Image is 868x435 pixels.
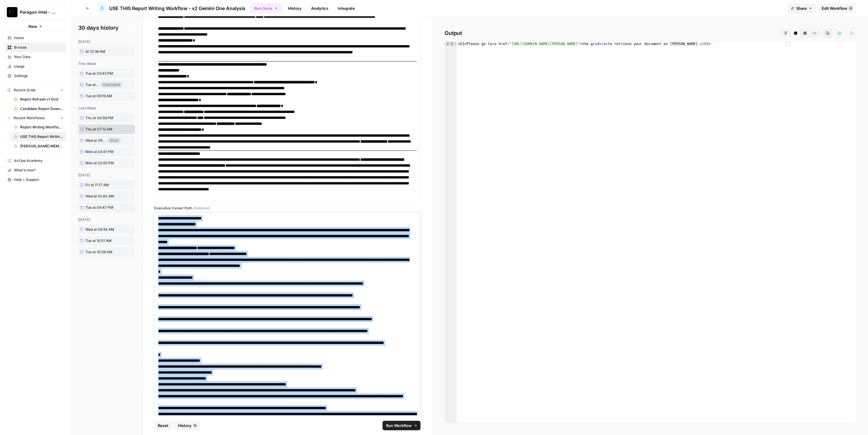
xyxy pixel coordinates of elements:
span: Wed at 09:03 PM [85,138,106,143]
span: Info, read annotations row 1 [445,42,450,46]
a: Wed at 10:40 AM [78,192,122,201]
span: At 10:38 AM [85,49,105,54]
a: Fri at 11:17 AM [78,180,122,190]
a: Tue at 04:47 PM [78,203,122,212]
a: Report Refresh v1 Grid [11,95,66,104]
span: Recent Grids [14,87,35,93]
button: Recent Workflows [5,114,66,122]
a: Candidate Report Download Sheet [11,104,66,114]
a: Thu at 07:13 AM [78,125,122,134]
span: Recent Workflows [14,115,44,121]
span: Thu at 07:13 AM [85,127,112,132]
span: Tue at 10:08 AM [85,249,112,255]
a: Settings [5,71,66,81]
a: Home [5,33,66,43]
span: Thu at 04:59 PM [85,115,113,121]
span: Wed at 10:40 AM [85,194,114,199]
span: Tue at 03:32 PM [85,82,99,87]
span: Tue at 10:51 AM [85,238,112,243]
div: 1 [445,42,457,46]
a: Wed at 09:03 PM [78,136,108,145]
img: Paragon Intel - Bill / Ty / Colby R&D Logo [7,7,17,17]
span: USE THIS Report Writing Workflow - v2 Gemini One Analysis [20,134,63,139]
span: Candidate Report Download Sheet [20,106,63,111]
a: Tue at 03:32 PM [78,80,101,89]
a: USE THIS Report Writing Workflow - v2 Gemini One Analysis [97,4,246,13]
a: Thu at 04:59 PM [78,113,122,123]
span: Report Writing Workflow - Gemini 2.5 2025 08 13 DO NOT USE [20,125,63,130]
h2: 30 days history [78,24,135,32]
button: Reset [154,421,172,430]
button: Share [787,4,816,13]
a: Browse [5,43,66,52]
a: Wed at 09:34 AM [78,225,122,234]
span: Report Refresh v1 Grid [20,97,63,102]
span: Browse [14,45,63,50]
span: [PERSON_NAME] MEMO WRITING WORKFLOW EDITING [DATE] DO NOT USE [20,144,63,149]
button: Run Workflow [383,421,421,430]
span: USE THIS Report Writing Workflow - v2 Gemini One Analysis [109,5,246,12]
a: AirOps Academy [5,156,66,165]
a: Tue at 09:19 AM [78,91,122,101]
span: Usage [14,64,63,69]
a: At 10:38 AM [78,47,122,56]
span: Home [14,35,63,41]
button: What's new? [5,165,66,175]
span: Paragon Intel - Bill / Ty / [PERSON_NAME] R&D [20,9,56,15]
a: [PERSON_NAME] MEMO WRITING WORKFLOW EDITING [DATE] DO NOT USE [11,141,66,151]
span: Mon at 04:51 PM [85,149,114,154]
a: Mon at 04:51 PM [78,147,122,157]
span: Run Workflow [386,423,412,428]
a: Integrate [334,4,359,13]
span: Edit Workflow [822,5,847,11]
button: Recent Grids [5,86,66,95]
span: Settings [14,73,63,79]
span: (Optional) [193,205,210,211]
span: Your Data [14,54,63,60]
span: New [28,23,37,29]
button: Run Once [250,3,282,13]
button: Workspace: Paragon Intel - Bill / Ty / Colby R&D [5,5,66,20]
a: Your Data [5,52,66,62]
a: USE THIS Report Writing Workflow - v2 Gemini One Analysis [11,132,66,141]
span: Fri at 11:17 AM [85,182,109,188]
div: [DATE] [78,173,135,178]
a: Tue at 10:51 AM [78,236,122,246]
span: Tue at 03:43 PM [85,71,113,76]
a: Report Writing Workflow - Gemini 2.5 2025 08 13 DO NOT USE [11,122,66,132]
span: Reset [158,423,168,428]
a: Tue at 10:08 AM [78,247,122,257]
label: Executive Career Path [154,205,421,211]
span: Wed at 09:34 AM [85,227,114,232]
h2: Output [445,28,856,38]
div: What's new? [5,166,66,175]
a: History [284,4,305,13]
a: Usage [5,62,66,71]
button: History [174,421,200,430]
div: this week [78,61,135,66]
span: History [178,423,192,428]
span: Tue at 09:19 AM [85,93,112,99]
button: New [5,22,66,31]
a: Mon at 02:55 PM [78,158,122,168]
span: Share [796,5,807,11]
div: last week [78,106,135,111]
div: Cancelled [101,82,122,87]
button: Help + Support [5,175,66,184]
a: Analytics [308,4,332,13]
span: Mon at 02:55 PM [85,160,114,166]
div: Error [108,138,121,143]
span: Help + Support [14,177,63,182]
span: Tue at 04:47 PM [85,205,113,210]
a: Edit Workflow [818,4,856,13]
span: AirOps Academy [14,158,63,163]
div: [DATE] [78,39,135,44]
div: [DATE] [78,217,135,222]
a: Tue at 03:43 PM [78,69,122,78]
